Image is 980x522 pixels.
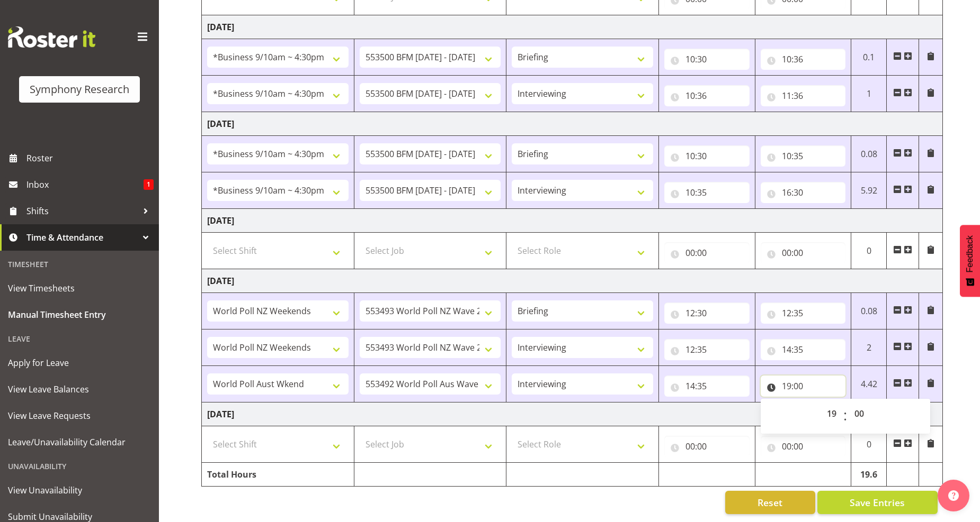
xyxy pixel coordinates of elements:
button: Reset [725,491,815,514]
td: 0 [851,233,887,269]
img: help-xxl-2.png [948,490,959,501]
td: 0.1 [851,39,887,76]
td: 0.08 [851,136,887,172]
a: View Leave Requests [3,402,156,429]
span: Save Entries [850,496,905,509]
span: View Timesheets [8,280,151,296]
a: View Leave Balances [3,376,156,402]
div: Timesheet [3,253,156,275]
button: Save Entries [817,491,938,514]
td: Total Hours [202,463,354,487]
span: Feedback [965,235,975,272]
td: 0.08 [851,293,887,329]
div: Symphony Research [30,81,129,97]
td: [DATE] [202,112,943,136]
td: 1 [851,76,887,112]
button: Feedback - Show survey [960,225,980,297]
td: 19.6 [851,463,887,487]
span: View Leave Balances [8,381,151,397]
input: Click to select... [664,242,750,263]
input: Click to select... [761,436,846,457]
a: Manual Timesheet Entry [3,301,156,328]
img: Rosterit website logo [8,26,95,48]
a: View Unavailability [3,477,156,503]
input: Click to select... [761,182,846,203]
span: Time & Attendance [26,230,138,245]
span: Reset [758,496,782,509]
span: View Unavailability [8,482,151,498]
input: Click to select... [664,182,750,203]
input: Click to select... [664,339,750,360]
input: Click to select... [664,145,750,167]
input: Click to select... [664,303,750,324]
input: Click to select... [761,85,846,106]
input: Click to select... [664,85,750,106]
a: Apply for Leave [3,350,156,376]
span: Roster [26,150,154,166]
td: 5.92 [851,172,887,209]
span: View Leave Requests [8,408,151,424]
input: Click to select... [761,242,846,263]
td: [DATE] [202,15,943,39]
span: Leave/Unavailability Calendar [8,434,151,450]
div: Leave [3,328,156,350]
input: Click to select... [664,436,750,457]
input: Click to select... [664,49,750,70]
td: 4.42 [851,366,887,402]
span: 1 [144,179,154,190]
td: [DATE] [202,402,943,426]
input: Click to select... [761,376,846,397]
input: Click to select... [761,49,846,70]
td: [DATE] [202,209,943,233]
td: 2 [851,329,887,366]
td: [DATE] [202,269,943,293]
span: : [843,403,847,429]
span: Shifts [26,203,138,219]
a: Leave/Unavailability Calendar [3,429,156,455]
input: Click to select... [664,376,750,397]
span: Inbox [26,177,144,193]
td: 0 [851,426,887,463]
span: Manual Timesheet Entry [8,307,151,323]
input: Click to select... [761,339,846,360]
input: Click to select... [761,145,846,167]
input: Click to select... [761,303,846,324]
a: View Timesheets [3,275,156,301]
div: Unavailability [3,455,156,477]
span: Apply for Leave [8,355,151,371]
